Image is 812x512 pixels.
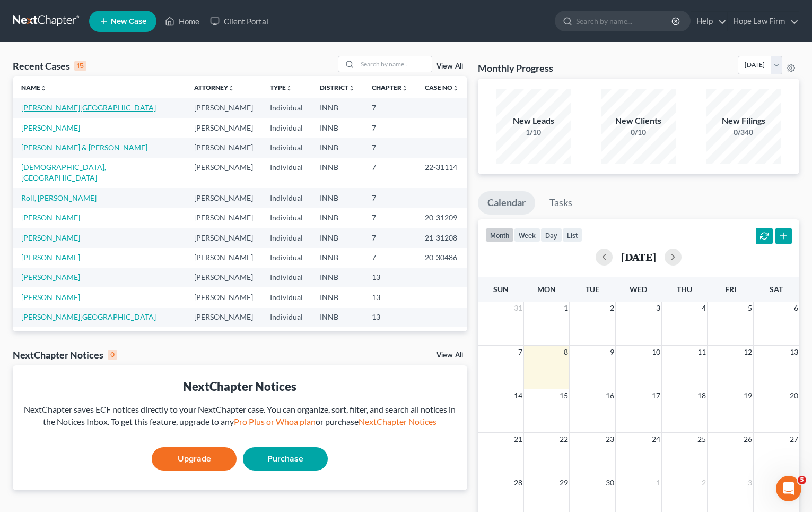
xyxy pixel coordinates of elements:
i: unfold_more [228,85,234,91]
a: Home [160,12,205,31]
td: 13 [363,287,416,307]
td: 7 [363,138,416,157]
i: unfold_more [452,85,459,91]
td: Individual [261,158,311,188]
button: month [485,228,514,242]
a: Nameunfold_more [21,83,47,91]
td: Individual [261,118,311,138]
span: 10 [651,346,661,359]
td: Individual [261,327,311,347]
td: 13 [363,308,416,327]
span: 11 [696,346,707,359]
td: Individual [261,248,311,267]
td: INNB [311,308,363,327]
div: 1/10 [496,127,571,138]
span: 8 [563,346,569,359]
a: Help [691,12,727,31]
a: [PERSON_NAME] [21,213,80,222]
button: week [514,228,540,242]
span: 2 [609,302,615,314]
span: 21 [513,433,523,446]
span: 22 [558,433,569,446]
a: View All [436,352,463,359]
span: Sat [770,285,783,294]
span: 9 [609,346,615,359]
div: 0 [108,350,117,360]
span: Mon [537,285,556,294]
div: 15 [74,61,86,71]
td: INNB [311,98,363,117]
td: 7 [363,118,416,138]
span: 12 [743,346,753,359]
span: 26 [743,433,753,446]
td: Individual [261,138,311,157]
span: Fri [725,285,736,294]
td: [PERSON_NAME] [186,287,261,307]
td: Individual [261,188,311,208]
span: 31 [513,302,523,314]
td: 7 [363,208,416,227]
span: 3 [747,476,753,489]
a: Case Nounfold_more [425,83,459,91]
td: 20-31209 [416,208,467,227]
div: NextChapter saves ECF notices directly to your NextChapter case. You can organize, sort, filter, ... [21,404,459,428]
td: 22-31114 [416,158,467,188]
td: INNB [311,158,363,188]
input: Search by name... [576,11,673,31]
button: list [562,228,582,242]
span: 6 [793,302,799,314]
a: [PERSON_NAME] [21,253,80,262]
span: New Case [111,18,146,25]
td: INNB [311,287,363,307]
span: Sun [493,285,509,294]
a: [PERSON_NAME][GEOGRAPHIC_DATA] [21,103,156,112]
span: 19 [743,389,753,402]
td: [PERSON_NAME] [186,138,261,157]
td: INNB [311,248,363,267]
a: [PERSON_NAME] & [PERSON_NAME] [21,143,147,152]
button: day [540,228,562,242]
span: 17 [651,389,661,402]
td: INNB [311,228,363,248]
span: 30 [605,476,615,489]
div: New Clients [601,115,676,127]
span: 13 [789,346,799,359]
span: 28 [513,476,523,489]
span: 1 [655,476,661,489]
td: 7 [363,158,416,188]
i: unfold_more [401,85,408,91]
div: 0/10 [601,127,676,138]
td: INNB [311,208,363,227]
td: Individual [261,268,311,287]
td: Individual [261,208,311,227]
td: [PERSON_NAME] [186,327,261,347]
span: 4 [701,302,707,314]
span: 5 [747,302,753,314]
td: INNB [311,268,363,287]
span: Thu [677,285,692,294]
td: 13 [363,268,416,287]
h2: [DATE] [621,251,656,262]
a: Pro Plus or Whoa plan [234,416,316,426]
a: Client Portal [205,12,274,31]
td: INNB [311,138,363,157]
div: Recent Cases [13,59,86,72]
i: unfold_more [348,85,355,91]
td: [PERSON_NAME] [186,208,261,227]
td: [PERSON_NAME] [186,118,261,138]
span: 15 [558,389,569,402]
iframe: Intercom live chat [776,476,801,501]
td: [PERSON_NAME] [186,228,261,248]
a: Hope Law Firm [728,12,799,31]
a: [PERSON_NAME] [21,123,80,132]
span: 23 [605,433,615,446]
div: New Filings [706,115,781,127]
td: 7 [363,248,416,267]
h3: Monthly Progress [478,62,553,74]
span: 24 [651,433,661,446]
a: NextChapter Notices [359,416,436,426]
td: 7 [363,327,416,347]
span: 20 [789,389,799,402]
td: INNB [311,327,363,347]
span: 3 [655,302,661,314]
